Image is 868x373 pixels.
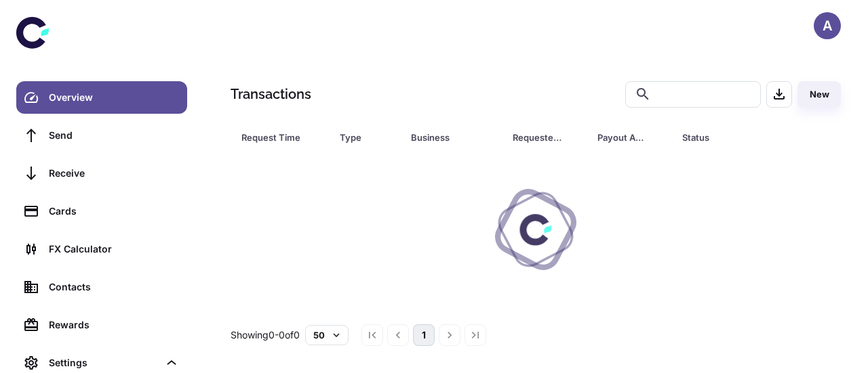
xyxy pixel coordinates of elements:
[49,242,179,257] div: FX Calculator
[340,128,377,147] div: Type
[231,328,300,343] p: Showing 0-0 of 0
[359,324,488,346] nav: pagination navigation
[49,90,179,105] div: Overview
[597,128,648,147] div: Payout Amount
[413,324,435,346] button: page 1
[814,12,841,39] button: A
[797,81,841,108] button: New
[16,271,187,303] a: Contacts
[231,84,311,104] h1: Transactions
[49,128,179,143] div: Send
[16,195,187,227] a: Cards
[305,325,349,345] button: 50
[49,204,179,219] div: Cards
[241,128,306,147] div: Request Time
[597,128,666,147] span: Payout Amount
[513,128,564,147] div: Requested Amount
[16,309,187,341] a: Rewards
[16,81,187,114] a: Overview
[16,233,187,265] a: FX Calculator
[16,119,187,152] a: Send
[513,128,581,147] span: Requested Amount
[682,128,767,147] div: Status
[49,280,179,294] div: Contacts
[340,128,395,147] span: Type
[49,317,179,332] div: Rewards
[682,128,785,147] span: Status
[49,166,179,181] div: Receive
[49,355,159,370] div: Settings
[16,157,187,190] a: Receive
[241,128,323,147] span: Request Time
